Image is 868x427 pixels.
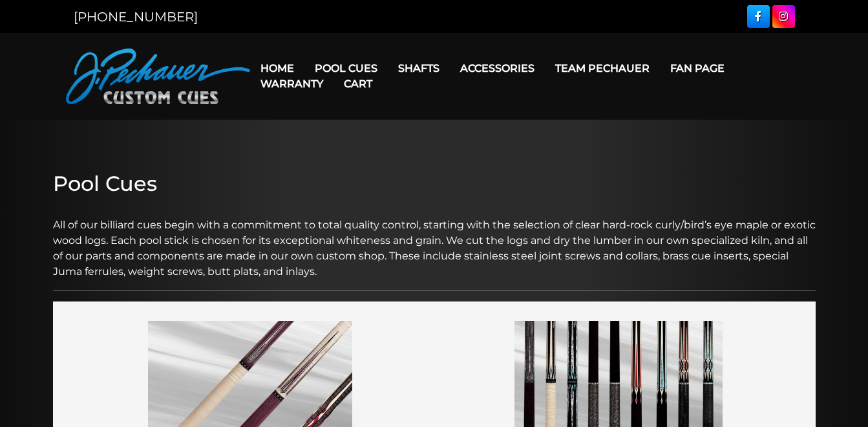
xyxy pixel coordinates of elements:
a: Cart [333,67,383,100]
a: Fan Page [660,52,735,85]
a: [PHONE_NUMBER] [74,9,198,25]
img: Pechauer Custom Cues [66,49,250,104]
a: Team Pechauer [545,52,660,85]
h2: Pool Cues [53,171,816,196]
a: Warranty [250,67,333,100]
a: Accessories [450,52,545,85]
a: Pool Cues [304,52,388,85]
p: All of our billiard cues begin with a commitment to total quality control, starting with the sele... [53,202,816,279]
a: Home [250,52,304,85]
a: Shafts [388,52,450,85]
